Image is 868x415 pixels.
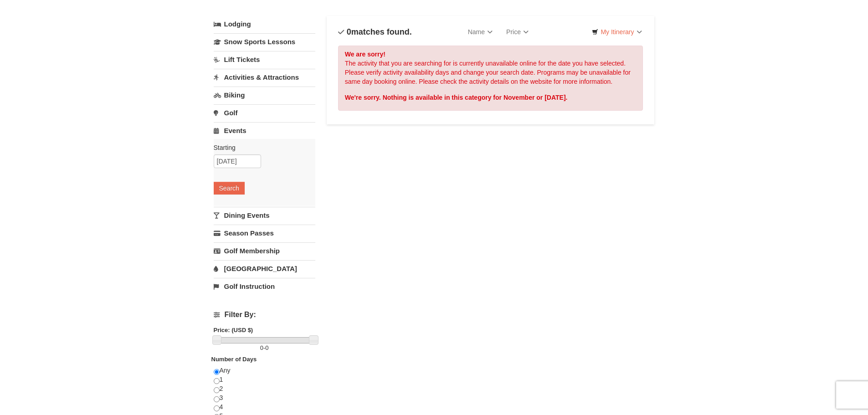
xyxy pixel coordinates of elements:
strong: Number of Days [211,356,257,363]
a: Dining Events [214,207,315,224]
a: Activities & Attractions [214,69,315,86]
a: [GEOGRAPHIC_DATA] [214,260,315,277]
label: Starting [214,143,308,152]
a: Snow Sports Lessons [214,33,315,50]
a: Lodging [214,16,315,32]
a: Lift Tickets [214,51,315,68]
a: Name [461,23,499,41]
div: The activity that you are searching for is currently unavailable online for the date you have sel... [338,46,643,111]
strong: We are sorry! [345,51,385,58]
a: Price [499,23,535,41]
span: 0 [347,27,351,36]
strong: Price: (USD $) [214,327,253,333]
h4: Filter By: [214,311,315,319]
a: Golf Instruction [214,278,315,295]
label: - [214,343,315,353]
a: Golf Membership [214,242,315,259]
button: Search [214,182,245,195]
span: 0 [260,344,263,351]
a: Biking [214,87,315,103]
div: We're sorry. Nothing is available in this category for November or [DATE]. [345,93,637,102]
h4: matches found. [338,27,412,36]
a: Season Passes [214,225,315,241]
span: 0 [265,344,268,351]
a: My Itinerary [586,25,647,39]
a: Golf [214,104,315,121]
a: Events [214,122,315,139]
